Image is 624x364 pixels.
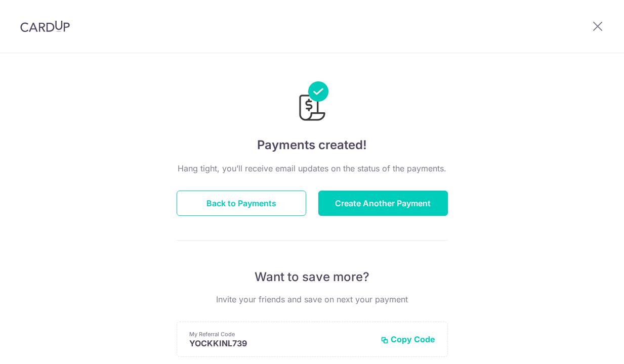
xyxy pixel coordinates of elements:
[177,136,448,154] h4: Payments created!
[296,81,328,124] img: Payments
[177,162,448,174] p: Hang tight, you’ll receive email updates on the status of the payments.
[318,191,448,216] button: Create Another Payment
[177,191,306,216] button: Back to Payments
[177,293,448,305] p: Invite your friends and save on next your payment
[189,338,372,348] p: YOCKKINL739
[381,334,435,344] button: Copy Code
[20,20,70,32] img: CardUp
[177,269,448,285] p: Want to save more?
[189,330,372,338] p: My Referral Code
